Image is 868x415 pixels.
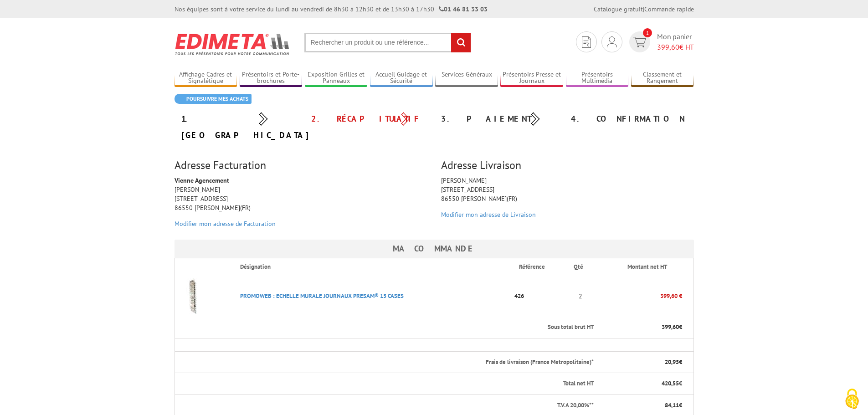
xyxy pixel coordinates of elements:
a: Classement et Rangement [631,71,694,86]
p: 399,60 € [595,288,682,304]
td: 2 [566,276,595,317]
strong: Vienne Agencement [175,176,229,184]
img: devis rapide [607,36,617,47]
th: Qté [566,258,595,276]
p: 426 [512,288,566,304]
p: € [602,379,682,388]
a: PROMOWEB : ECHELLE MURALE JOURNAUX PRESAM® 15 CASES [240,292,404,300]
a: Accueil Guidage et Sécurité [370,71,433,86]
th: Total net HT [175,373,595,395]
th: Frais de livraison (France Metropolitaine)* [175,351,595,373]
div: 2. Récapitulatif [304,111,434,127]
a: Présentoirs Presse et Journaux [500,71,563,86]
div: [PERSON_NAME] [STREET_ADDRESS] 86550 [PERSON_NAME](FR) [168,176,434,233]
h3: Adresse Facturation [175,159,427,171]
span: 399,60 [662,323,679,331]
img: Cookies (fenêtre modale) [841,388,863,410]
span: 420,55 [662,379,679,387]
span: 20,95 [665,358,679,366]
h3: Ma commande [175,240,694,258]
img: devis rapide [633,37,646,47]
a: 1. [GEOGRAPHIC_DATA] [181,113,311,140]
th: Référence [512,258,566,276]
img: devis rapide [582,36,591,48]
a: Présentoirs et Porte-brochures [240,71,303,86]
a: Commande rapide [644,5,694,13]
img: Edimeta [175,27,291,61]
div: [PERSON_NAME] [STREET_ADDRESS] 86550 [PERSON_NAME](FR) [434,176,701,224]
input: rechercher [451,33,471,52]
a: Catalogue gratuit [594,5,643,13]
a: Modifier mon adresse de Facturation [175,220,276,228]
span: 399,60 [657,42,679,51]
h3: Adresse Livraison [441,159,694,171]
span: 1 [643,28,652,37]
strong: 01 46 81 33 03 [439,5,488,13]
div: | [594,5,694,14]
span: 84,11 [665,401,679,409]
a: Modifier mon adresse de Livraison [441,210,536,219]
input: Rechercher un produit ou une référence... [304,33,471,52]
div: 4. Confirmation [564,111,694,127]
a: devis rapide 1 Mon panier 399,60€ HT [627,31,694,52]
a: Services Généraux [435,71,498,86]
img: PROMOWEB : ECHELLE MURALE JOURNAUX PRESAM® 15 CASES [175,278,211,314]
p: Montant net HT [602,263,693,272]
p: € [602,401,682,410]
span: € HT [657,42,694,52]
p: T.V.A 20,00%** [182,401,594,410]
button: Cookies (fenêtre modale) [836,384,868,415]
span: Mon panier [657,31,694,52]
div: Nos équipes sont à votre service du lundi au vendredi de 8h30 à 12h30 et de 13h30 à 17h30 [175,5,488,14]
a: Affichage Cadres et Signalétique [175,71,237,86]
th: Désignation [233,258,512,276]
p: € [602,323,682,332]
th: Sous total brut HT [175,317,595,338]
a: Présentoirs Multimédia [566,71,629,86]
a: Poursuivre mes achats [175,94,252,104]
div: 3. Paiement [434,111,564,127]
a: Exposition Grilles et Panneaux [305,71,368,86]
p: € [602,358,682,367]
